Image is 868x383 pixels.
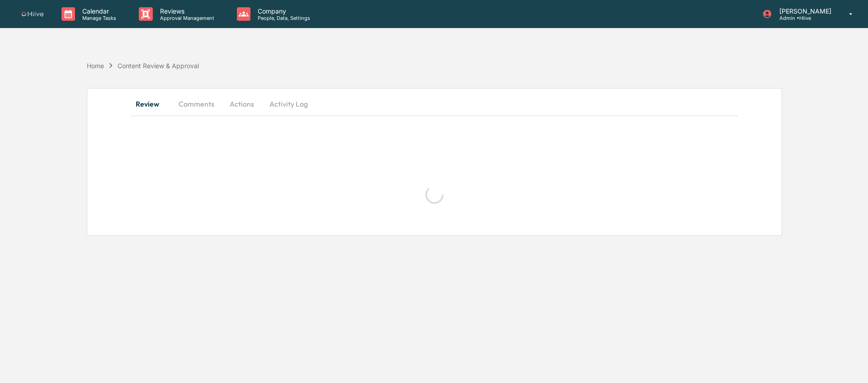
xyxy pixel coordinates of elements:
p: Admin • Hiive [772,15,836,21]
p: [PERSON_NAME] [772,7,836,15]
div: Home [87,62,104,70]
p: Manage Tasks [75,15,121,21]
div: secondary tabs example [131,93,738,115]
div: Content Review & Approval [118,62,199,70]
p: Calendar [75,7,121,15]
p: People, Data, Settings [250,15,315,21]
button: Review [131,93,171,115]
p: Approval Management [153,15,219,21]
button: Actions [222,93,262,115]
p: Reviews [153,7,219,15]
button: Comments [171,93,222,115]
img: logo [22,12,43,17]
button: Activity Log [262,93,315,115]
p: Company [250,7,315,15]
